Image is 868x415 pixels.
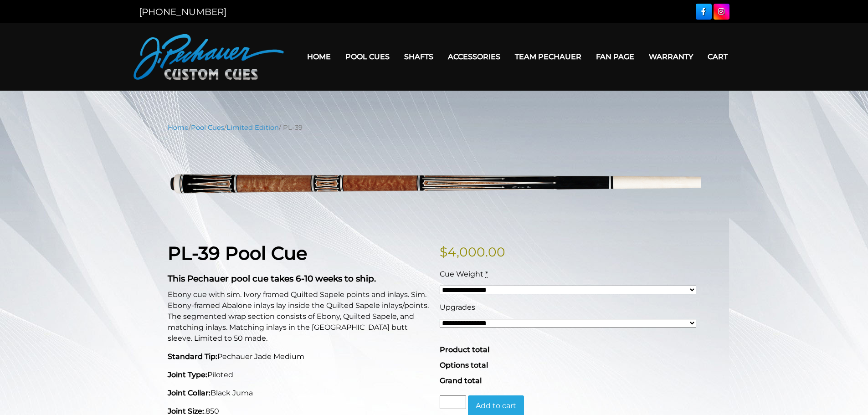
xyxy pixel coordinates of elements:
p: Ebony cue with sim. Ivory framed Quilted Sapele points and inlays. Sim. Ebony-framed Abalone inla... [168,289,429,344]
a: Pool Cues [191,123,224,132]
abbr: required [485,270,488,278]
span: Options total [440,361,488,369]
span: Cue Weight [440,270,483,278]
strong: PL-39 Pool Cue [168,242,307,264]
span: Product total [440,345,489,354]
strong: Joint Collar: [168,389,211,397]
img: Pechauer Custom Cues [134,34,284,80]
a: Team Pechauer [508,45,589,68]
input: Product quantity [440,395,466,409]
a: Warranty [642,45,700,68]
a: Home [168,123,189,132]
a: Accessories [441,45,508,68]
img: pl-39.png [168,139,701,228]
bdi: 4,000.00 [440,244,505,260]
span: Upgrades [440,303,475,312]
a: Pool Cues [338,45,397,68]
a: Fan Page [589,45,642,68]
strong: Joint Type: [168,370,207,379]
p: Piloted [168,369,429,380]
p: Black Juma [168,388,429,399]
a: Limited Edition [226,123,279,132]
strong: Standard Tip: [168,352,217,361]
span: $ [440,244,447,260]
nav: Breadcrumb [168,123,701,133]
strong: This Pechauer pool cue takes 6-10 weeks to ship. [168,273,376,284]
a: Shafts [397,45,441,68]
a: Home [300,45,338,68]
a: [PHONE_NUMBER] [139,6,226,17]
span: Grand total [440,376,482,385]
a: Cart [700,45,735,68]
p: Pechauer Jade Medium [168,351,429,362]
